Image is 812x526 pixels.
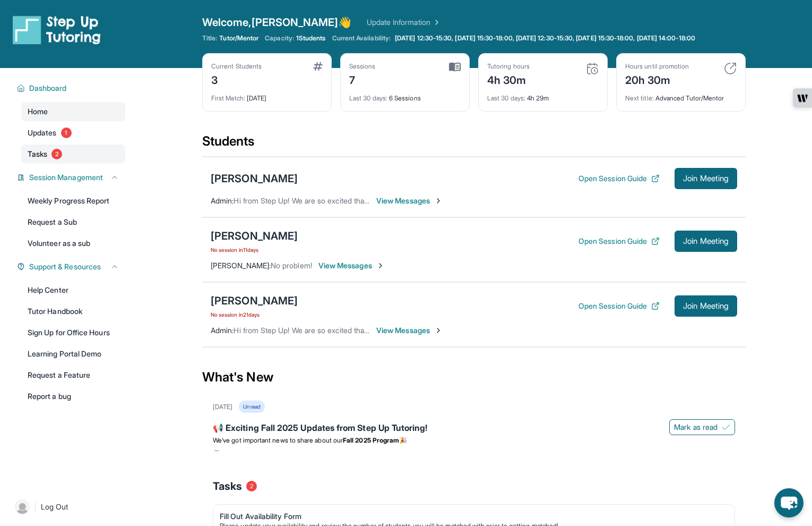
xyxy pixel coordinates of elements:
a: Home [21,102,125,121]
img: card [724,62,737,75]
span: Updates [28,128,57,138]
div: Advanced Tutor/Mentor [625,88,737,103]
div: [PERSON_NAME] [211,171,298,186]
span: Join Meeting [683,175,729,182]
img: card [586,62,599,75]
span: Title: [202,34,217,43]
span: 1 Students [296,34,326,43]
a: [DATE] 12:30-15:30, [DATE] 15:30-18:00, [DATE] 12:30-15:30, [DATE] 15:30-18:00, [DATE] 14:00-18:00 [393,34,697,43]
button: Open Session Guide [578,236,660,247]
span: No session in 11 days [211,245,298,254]
span: We’ve got important news to share about our [213,436,343,444]
div: Students [202,133,746,156]
a: Request a Feature [21,366,125,385]
button: Join Meeting [675,231,737,252]
div: 20h 30m [625,71,689,88]
img: Chevron-Right [376,261,385,270]
span: Mark as read [674,422,718,432]
span: Tasks [213,479,242,494]
button: Join Meeting [675,295,737,317]
span: View Messages [318,260,385,271]
span: 1 [61,128,72,138]
span: Last 30 days : [349,94,387,102]
span: Next title : [625,94,654,102]
span: Tasks [28,149,47,159]
div: Current Students [211,62,262,71]
span: Dashboard [29,83,67,94]
span: 2 [51,149,62,159]
button: Mark as read [669,419,735,435]
div: Tutoring hours [487,62,530,71]
span: Tutor/Mentor [219,34,258,43]
span: [DATE] 12:30-15:30, [DATE] 15:30-18:00, [DATE] 12:30-15:30, [DATE] 15:30-18:00, [DATE] 14:00-18:00 [395,34,695,43]
button: Session Management [25,172,119,183]
div: Hours until promotion [625,62,689,71]
span: Admin : [211,326,234,335]
span: No session in 21 days [211,310,298,319]
span: First Match : [211,94,245,102]
span: Session Management [29,172,103,183]
span: Admin : [211,196,234,205]
div: 📢 Exciting Fall 2025 Updates from Step Up Tutoring! [213,421,735,436]
div: [PERSON_NAME] [211,228,298,243]
a: Help Center [21,281,125,300]
span: Welcome, [PERSON_NAME] 👋 [202,15,352,30]
button: Join Meeting [675,168,737,189]
span: | [34,500,37,513]
span: Current Availability: [332,34,391,43]
span: [PERSON_NAME] : [211,261,271,270]
a: Update Information [367,17,441,28]
span: 🎉 [399,436,407,444]
span: Log Out [41,502,68,512]
a: Learning Portal Demo [21,344,125,363]
a: Tasks2 [21,145,125,164]
img: card [449,62,461,72]
div: 4h 29m [487,88,599,103]
span: Support & Resources [29,261,101,272]
strong: Fall 2025 Program [343,436,399,444]
span: View Messages [376,325,443,336]
a: Weekly Progress Report [21,191,125,210]
div: 6 Sessions [349,88,461,103]
img: Chevron-Right [434,197,443,205]
div: 7 [349,71,376,88]
button: Dashboard [25,83,119,94]
span: Home [28,106,48,117]
div: 3 [211,71,262,88]
span: Join Meeting [683,238,729,244]
span: No problem! [271,261,312,270]
button: Support & Resources [25,261,119,272]
button: chat-button [774,488,804,517]
a: Request a Sub [21,213,125,232]
div: What's New [202,354,746,401]
a: Updates1 [21,123,125,142]
span: Capacity: [265,34,294,43]
span: 2 [246,481,257,491]
img: Mark as read [722,423,730,431]
img: Chevron Right [430,17,441,28]
span: View Messages [376,196,443,206]
a: |Log Out [11,495,125,519]
img: user-img [15,499,30,514]
button: Open Session Guide [578,173,660,184]
a: Report a bug [21,387,125,406]
a: Sign Up for Office Hours [21,323,125,342]
span: Last 30 days : [487,94,525,102]
div: Sessions [349,62,376,71]
div: [DATE] [213,403,232,411]
div: [DATE] [211,88,323,103]
div: 4h 30m [487,71,530,88]
img: logo [13,15,101,45]
div: Fill Out Availability Form [220,511,720,522]
div: [PERSON_NAME] [211,293,298,308]
img: Chevron-Right [434,326,443,335]
div: Unread [239,401,264,413]
span: Join Meeting [683,303,729,309]
button: Open Session Guide [578,301,660,311]
img: card [313,62,323,71]
a: Volunteer as a sub [21,234,125,253]
a: Tutor Handbook [21,302,125,321]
